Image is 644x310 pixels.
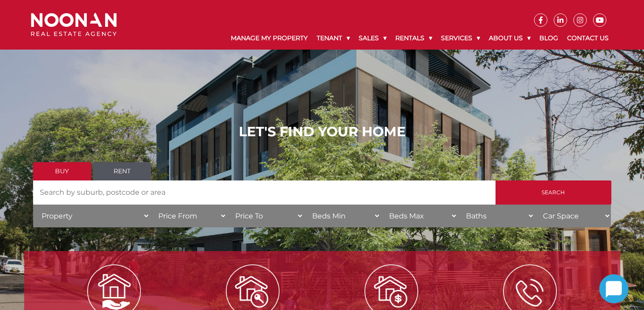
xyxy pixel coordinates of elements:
a: Blog [535,27,563,50]
a: Manage My Property [226,27,312,50]
a: Sales [354,27,391,50]
a: Rentals [391,27,436,50]
input: Search by suburb, postcode or area [33,180,496,205]
h1: LET'S FIND YOUR HOME [33,124,611,140]
a: Contact Us [563,27,613,50]
a: Services [436,27,484,50]
input: Search [496,180,611,205]
a: About Us [484,27,535,50]
a: Rent [93,162,151,180]
a: Tenant [312,27,354,50]
a: Buy [33,162,91,180]
img: Noonan Real Estate Agency [31,13,117,37]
